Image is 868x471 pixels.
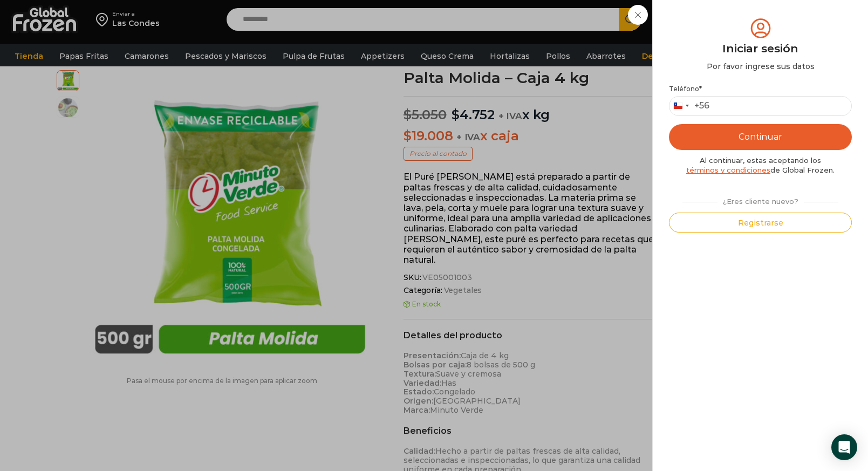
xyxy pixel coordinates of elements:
div: Por favor ingrese sus datos [669,61,852,72]
div: Iniciar sesión [669,40,852,57]
a: términos y condiciones [686,166,770,174]
div: Open Intercom Messenger [831,434,857,460]
button: Selected country [669,97,709,115]
div: Al continuar, estas aceptando los de Global Frozen. [669,155,852,175]
div: ¿Eres cliente nuevo? [677,193,844,207]
label: Teléfono [669,85,852,93]
div: +56 [694,100,709,112]
img: tabler-icon-user-circle.svg [748,16,773,40]
button: Continuar [669,124,852,150]
button: Registrarse [669,213,852,233]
